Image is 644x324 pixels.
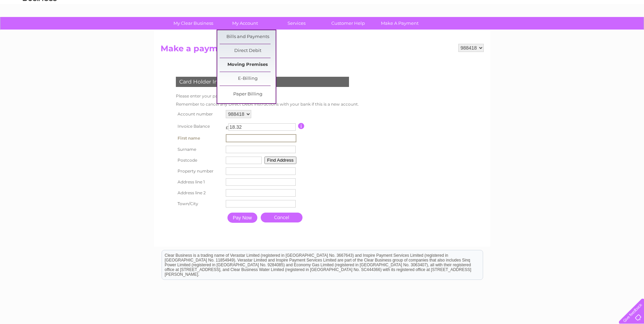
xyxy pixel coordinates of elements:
th: Surname [174,144,224,155]
th: First name [174,132,224,144]
td: Please enter your payment card details below. [174,92,361,100]
a: Water [525,29,537,34]
th: Invoice Balance [174,120,224,132]
a: E-Billing [220,72,276,86]
a: Moving Premises [220,58,276,72]
h2: Make a payment [161,44,484,57]
a: My Account [217,17,273,30]
a: 0333 014 3131 [516,3,563,12]
a: Direct Debit [220,44,276,58]
th: Postcode [174,155,224,166]
a: Energy [541,29,556,34]
a: Services [269,17,325,30]
div: Card Holder Information [176,77,349,87]
a: Paper Billing [220,88,276,101]
button: Find Address [264,157,296,164]
a: My Clear Business [165,17,221,30]
a: Cancel [261,213,302,222]
img: logo.png [22,18,57,38]
th: Property number [174,166,224,177]
th: Account number [174,108,224,120]
a: Telecoms [560,29,581,34]
a: Blog [585,29,595,34]
th: Address line 1 [174,177,224,187]
input: Pay Now [227,213,257,223]
th: Town/City [174,198,224,209]
td: £ [226,122,228,130]
a: Customer Help [320,17,376,30]
a: Log out [622,29,638,34]
th: Address line 2 [174,187,224,198]
div: Clear Business is a trading name of Verastar Limited (registered in [GEOGRAPHIC_DATA] No. 3667643... [162,4,483,33]
input: Information [298,123,305,129]
a: Contact [599,29,615,34]
a: Bills and Payments [220,30,276,44]
td: Remember to cancel any Direct Debit instructions with your bank if this is a new account. [174,100,361,108]
a: Make A Payment [372,17,428,30]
